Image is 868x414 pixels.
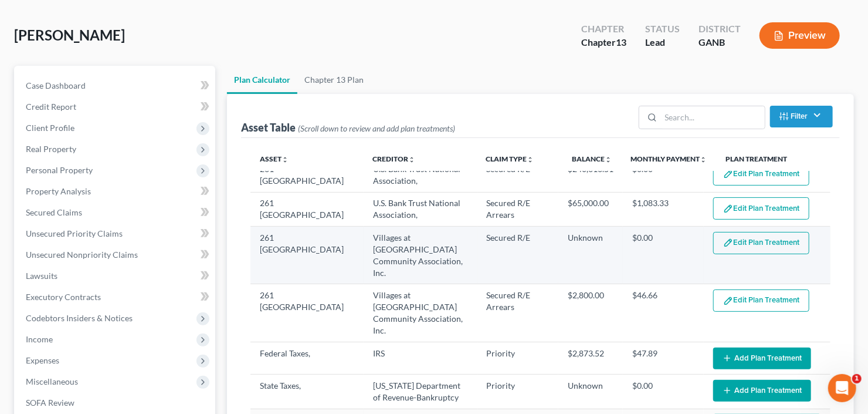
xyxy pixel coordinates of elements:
td: $0.00 [623,158,704,192]
img: edit-pencil-c1479a1de80d8dea1e2430c2f745a3c6a07e9d7aa2eeffe225670001d78357a8.svg [723,204,733,214]
td: Secured R/E Arrears [477,192,559,226]
a: Credit Report [16,96,215,117]
td: U.S. Bank Trust National Association, [364,158,477,192]
td: Unknown [558,227,623,284]
span: Client Profile [26,123,74,133]
td: $0.00 [623,227,704,284]
a: Balanceunfold_more [572,154,612,163]
span: Secured Claims [26,207,82,217]
td: 261 [GEOGRAPHIC_DATA] [250,192,364,226]
i: unfold_more [527,156,534,163]
a: Creditorunfold_more [372,154,415,163]
button: Filter [770,106,833,127]
div: Asset Table [241,120,455,134]
span: Property Analysis [26,186,91,196]
a: Monthly Paymentunfold_more [630,154,707,163]
img: edit-pencil-c1479a1de80d8dea1e2430c2f745a3c6a07e9d7aa2eeffe225670001d78357a8.svg [723,296,733,306]
a: SOFA Review [16,392,215,413]
a: Plan Calculator [227,66,297,94]
td: $47.89 [623,342,704,374]
span: Case Dashboard [26,80,86,90]
iframe: Intercom live chat [828,374,856,402]
td: 261 [GEOGRAPHIC_DATA] [250,158,364,192]
span: Credit Report [26,102,76,112]
a: Executory Contracts [16,287,215,308]
a: Property Analysis [16,181,215,202]
span: Expenses [26,355,59,365]
span: SOFA Review [26,398,74,408]
div: District [699,22,741,36]
a: Chapter 13 Plan [297,66,371,94]
span: Unsecured Nonpriority Claims [26,250,138,260]
td: 261 [GEOGRAPHIC_DATA] [250,284,364,342]
button: Add Plan Treatment [713,380,811,402]
span: Miscellaneous [26,376,78,386]
button: Edit Plan Treatment [713,232,809,254]
a: Unsecured Nonpriority Claims [16,244,215,265]
div: Chapter [581,22,626,36]
div: GANB [699,36,741,49]
th: Plan Treatment [716,147,830,171]
td: Federal Taxes, [250,342,364,374]
button: Preview [759,22,840,49]
td: $240,616.51 [558,158,623,192]
input: Search... [661,106,765,129]
td: Priority [477,342,559,374]
td: Secured R/E [477,158,559,192]
span: [PERSON_NAME] [14,26,125,43]
td: Secured R/E [477,227,559,284]
td: $65,000.00 [558,192,623,226]
span: Lawsuits [26,271,57,281]
td: Priority [477,375,559,409]
td: $1,083.33 [623,192,704,226]
td: 261 [GEOGRAPHIC_DATA] [250,227,364,284]
div: Lead [645,36,680,49]
td: U.S. Bank Trust National Association, [364,192,477,226]
td: $0.00 [623,375,704,409]
a: Case Dashboard [16,75,215,96]
span: 1 [852,374,862,383]
a: Lawsuits [16,265,215,287]
button: Add Plan Treatment [713,348,811,369]
a: Assetunfold_more [260,154,289,163]
td: $2,800.00 [558,284,623,342]
span: Personal Property [26,165,93,175]
button: Edit Plan Treatment [713,290,809,312]
td: Villages at [GEOGRAPHIC_DATA] Community Association, Inc. [364,284,477,342]
img: edit-pencil-c1479a1de80d8dea1e2430c2f745a3c6a07e9d7aa2eeffe225670001d78357a8.svg [723,238,733,248]
td: IRS [364,342,477,374]
div: Status [645,22,680,36]
td: State Taxes, [250,375,364,409]
td: Secured R/E Arrears [477,284,559,342]
td: $2,873.52 [558,342,623,374]
img: edit-pencil-c1479a1de80d8dea1e2430c2f745a3c6a07e9d7aa2eeffe225670001d78357a8.svg [723,169,733,179]
td: Villages at [GEOGRAPHIC_DATA] Community Association, Inc. [364,227,477,284]
a: Unsecured Priority Claims [16,223,215,244]
i: unfold_more [605,156,612,163]
td: $46.66 [623,284,704,342]
button: Edit Plan Treatment [713,197,809,220]
div: Chapter [581,36,626,49]
span: Executory Contracts [26,292,101,302]
i: unfold_more [700,156,707,163]
span: Unsecured Priority Claims [26,228,123,238]
span: Real Property [26,144,76,154]
a: Secured Claims [16,202,215,223]
span: Income [26,334,53,344]
a: Claim Typeunfold_more [486,154,534,163]
span: 13 [616,36,626,48]
button: Edit Plan Treatment [713,163,809,186]
td: [US_STATE] Department of Revenue-Bankruptcy [364,375,477,409]
td: Unknown [558,375,623,409]
span: (Scroll down to review and add plan treatments) [298,123,455,133]
i: unfold_more [282,156,289,163]
span: Codebtors Insiders & Notices [26,313,133,323]
i: unfold_more [408,156,415,163]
